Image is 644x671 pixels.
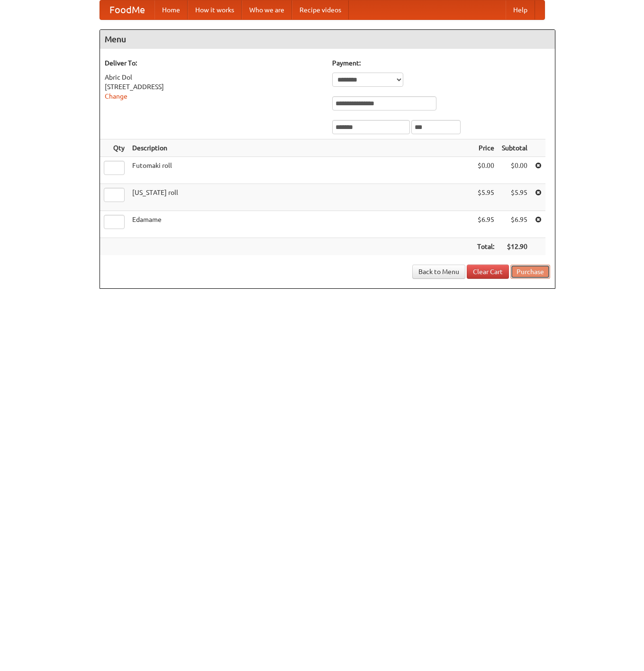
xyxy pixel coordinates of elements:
a: Recipe videos [292,0,349,19]
div: Abric Dol [105,73,323,82]
td: $5.95 [498,184,531,211]
a: Who we are [242,0,292,19]
td: Edamame [128,211,473,238]
td: $0.00 [498,157,531,184]
td: $0.00 [473,157,498,184]
th: Subtotal [498,139,531,157]
th: Total: [473,238,498,256]
a: How it works [188,0,242,19]
a: Back to Menu [412,265,465,279]
a: FoodMe [100,0,154,19]
td: $5.95 [473,184,498,211]
a: Home [154,0,188,19]
a: Help [506,0,535,19]
td: [US_STATE] roll [128,184,473,211]
h5: Payment: [332,58,550,68]
th: Price [473,139,498,157]
a: Clear Cart [467,265,509,279]
a: Change [105,92,127,100]
h5: Deliver To: [105,58,323,68]
th: Qty [100,139,128,157]
div: [STREET_ADDRESS] [105,82,323,92]
td: $6.95 [498,211,531,238]
h4: Menu [100,30,555,49]
th: Description [128,139,473,157]
th: $12.90 [498,238,531,256]
button: Purchase [510,265,550,279]
td: Futomaki roll [128,157,473,184]
td: $6.95 [473,211,498,238]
